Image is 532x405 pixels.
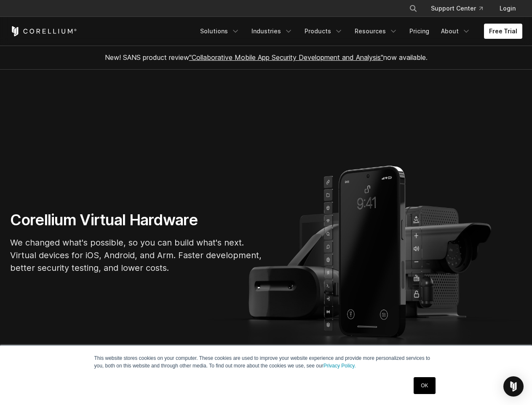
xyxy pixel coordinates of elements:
div: Open Intercom Messenger [503,376,524,397]
a: "Collaborative Mobile App Security Development and Analysis" [189,53,383,62]
button: Search [406,1,421,16]
a: Free Trial [484,24,522,39]
p: We changed what's possible, so you can build what's next. Virtual devices for iOS, Android, and A... [10,236,263,274]
a: Login [493,1,522,16]
a: Pricing [404,24,434,39]
a: Industries [246,24,298,39]
a: Products [299,24,348,39]
a: About [436,24,476,39]
a: Solutions [195,24,245,39]
a: OK [414,377,435,394]
div: Navigation Menu [195,24,522,39]
a: Resources [350,24,403,39]
span: New! SANS product review now available. [105,53,428,62]
div: Navigation Menu [399,1,522,16]
a: Privacy Policy. [323,363,356,369]
h1: Corellium Virtual Hardware [10,211,263,229]
a: Support Center [424,1,489,16]
p: This website stores cookies on your computer. These cookies are used to improve your website expe... [94,354,438,370]
a: Corellium Home [10,26,77,36]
